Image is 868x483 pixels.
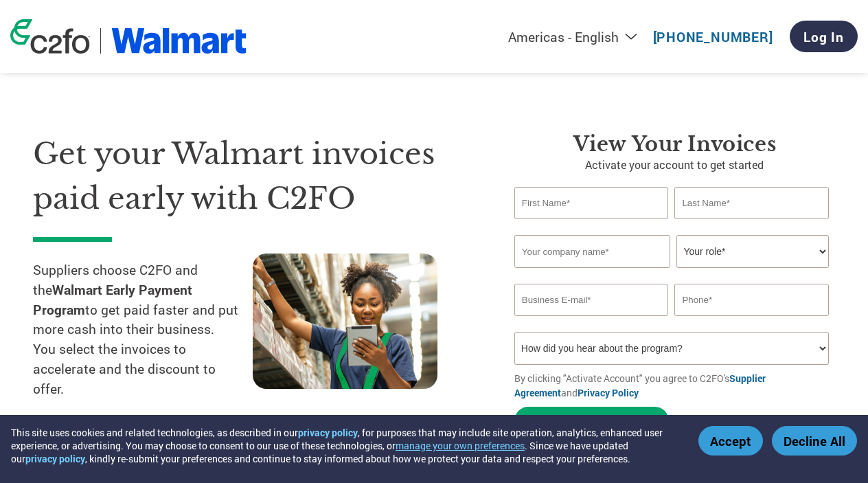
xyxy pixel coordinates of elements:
input: Last Name* [674,187,828,219]
img: Walmart [111,28,247,54]
a: [PHONE_NUMBER] [653,28,773,45]
div: Inavlid Phone Number [674,317,828,326]
div: Invalid company name or company name is too long [514,269,829,278]
a: Privacy Policy [578,386,639,399]
p: Suppliers choose C2FO and the to get paid faster and put more cash into their business. You selec... [33,260,253,399]
button: Activate Account [514,407,669,435]
a: Log In [790,21,858,52]
p: Activate your account to get started [514,157,835,173]
div: This site uses cookies and related technologies, as described in our , for purposes that may incl... [11,426,678,465]
p: *This program does not apply to employees seeking early access to their paychecks or payroll adva... [33,413,239,434]
a: Supplier Agreement [514,372,766,399]
input: Invalid Email format [514,284,668,316]
button: Accept [698,426,763,456]
p: By clicking "Activate Account" you agree to C2FO's and [514,371,835,400]
div: Invalid last name or last name is too long [674,221,828,229]
div: Invalid first name or first name is too long [514,221,668,229]
div: Inavlid Email Address [514,317,668,326]
button: manage your own preferences [396,439,525,452]
a: privacy policy [25,452,85,465]
select: Title/Role [676,235,828,268]
img: c2fo logo [10,19,90,54]
h1: Get your Walmart invoices paid early with C2FO [33,132,473,221]
input: First Name* [514,187,668,219]
button: Decline All [772,426,857,456]
img: supply chain worker [253,254,437,389]
input: Your company name* [514,235,670,268]
a: privacy policy [298,426,358,439]
strong: Walmart Early Payment Program [33,281,192,318]
h3: View Your Invoices [514,132,835,157]
input: Phone* [674,284,828,316]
